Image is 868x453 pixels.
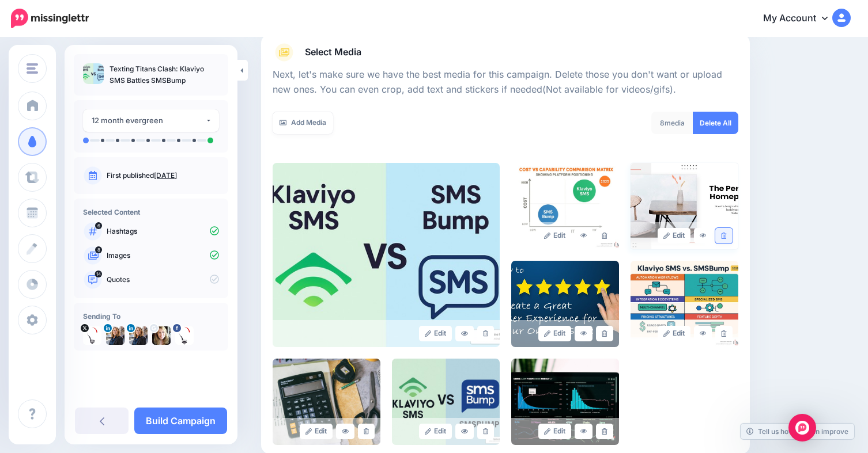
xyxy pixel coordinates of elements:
[660,119,665,127] span: 8
[273,67,738,97] p: Next, let's make sure we have the best media for this campaign. Delete those you don't want or up...
[419,326,452,341] a: Edit
[152,326,171,345] img: ACg8ocJ0coae-RZNVTHbrBVoV6RIepLNB0tnktNU2NKdnjVbMkI__9z_s96-c-87585.png
[651,112,693,134] div: media
[107,250,219,261] p: Images
[658,228,690,243] a: Edit
[300,424,333,439] a: Edit
[273,163,500,347] img: 578e72cecffa371b2230755799004684_large.jpg
[27,63,38,74] img: menu.png
[511,261,619,347] img: 4f27106b9e6f5166ee0d629ddc16079c_large.jpg
[83,109,219,132] button: 12 month evergreen
[538,228,571,243] a: Edit
[631,163,738,249] img: c5b1430ca6489abb9b3c145f6ecb5d49_large.jpg
[83,312,219,321] h4: Sending To
[788,414,816,441] div: Open Intercom Messenger
[95,222,102,229] span: 6
[392,359,500,445] img: 840efa529f7962f8bc956b4bc710a6fd_large.jpg
[11,9,89,28] img: Missinglettr
[175,326,194,345] img: picture-bsa63973.png
[95,271,103,277] span: 14
[107,170,219,181] p: First published
[273,112,333,134] a: Add Media
[305,44,361,60] span: Select Media
[106,326,124,345] img: 1743778515918-40671.png
[110,63,219,86] p: Texting Titans Clash: Klaviyo SMS Battles SMSBump
[538,326,571,341] a: Edit
[83,326,101,345] img: e1bNGjac-40676.jpg
[92,114,205,127] div: 12 month evergreen
[752,5,851,33] a: My Account
[107,226,219,237] p: Hashtags
[511,359,619,445] img: 7d384bc7dd790450d2df812579dd39a5_large.jpg
[658,326,690,341] a: Edit
[419,424,452,439] a: Edit
[631,261,738,347] img: 6df53f521bf00c04846bcca58b48c0aa_large.jpg
[273,43,738,62] a: Select Media
[511,163,619,249] img: ed1beebb28c5eae11c15de160422b7fe_large.jpg
[273,359,380,445] img: bda124f24af6b322a5c37f07b9cdb2d7_large.jpg
[129,326,148,345] img: 1743778515918-40671.png
[95,246,102,253] span: 8
[693,112,738,134] a: Delete All
[83,208,219,216] h4: Selected Content
[83,63,104,84] img: 578e72cecffa371b2230755799004684_thumb.jpg
[154,171,177,180] a: [DATE]
[107,275,219,285] p: Quotes
[741,424,854,439] a: Tell us how we can improve
[538,424,571,439] a: Edit
[273,62,738,445] div: Select Media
